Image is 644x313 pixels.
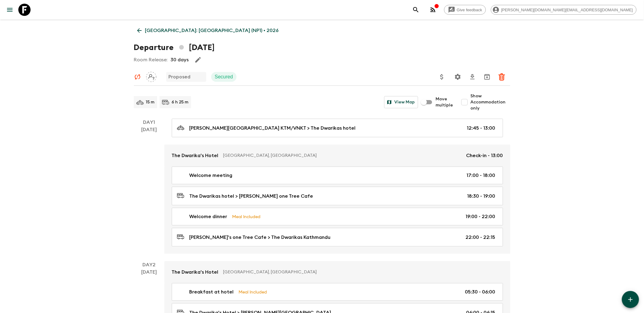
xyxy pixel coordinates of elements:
[145,27,279,34] p: [GEOGRAPHIC_DATA]: [GEOGRAPHIC_DATA] (NP1) • 2026
[467,124,495,132] p: 12:45 - 13:00
[239,289,267,295] p: Meal Included
[164,261,510,283] a: The Dwarika's Hotel[GEOGRAPHIC_DATA], [GEOGRAPHIC_DATA]
[164,145,510,167] a: The Dwarika's Hotel[GEOGRAPHIC_DATA], [GEOGRAPHIC_DATA]Check-in - 13:00
[466,71,479,83] button: Download CSV
[172,119,503,137] a: [PERSON_NAME][GEOGRAPHIC_DATA] KTM/VNKT > The Dwarikas hotel12:45 - 13:00
[466,234,495,241] p: 22:00 - 22:15
[172,99,189,105] p: 6 h 25 m
[496,71,508,83] button: Delete
[134,56,168,63] p: Room Release:
[134,119,164,126] p: Day 1
[172,152,219,159] p: The Dwarika's Hotel
[491,5,637,15] div: [PERSON_NAME][DOMAIN_NAME][EMAIL_ADDRESS][DOMAIN_NAME]
[172,283,503,301] a: Breakfast at hotelMeal Included05:30 - 06:00
[467,192,495,200] p: 18:30 - 19:00
[471,93,510,111] span: Show Accommodation only
[172,268,219,276] p: The Dwarika's Hotel
[134,73,141,81] svg: Unable to sync - Check prices and secured
[190,124,356,132] p: [PERSON_NAME][GEOGRAPHIC_DATA] KTM/VNKT > The Dwarikas hotel
[454,8,486,12] span: Give feedback
[223,153,462,159] p: [GEOGRAPHIC_DATA], [GEOGRAPHIC_DATA]
[481,71,493,83] button: Archive (Completed, Cancelled or Unsynced Departures only)
[172,187,503,205] a: The Dwarikas hotel > [PERSON_NAME] one Tree Cafe18:30 - 19:00
[467,172,495,179] p: 17:00 - 18:00
[444,5,486,15] a: Give feedback
[146,99,155,105] p: 15 m
[146,74,156,78] span: Assign pack leader
[172,228,503,246] a: [PERSON_NAME]'s one Tree Cafe > The Dwarikas Kathmandu22:00 - 22:15
[436,96,454,108] span: Move multiple
[466,213,495,220] p: 19:00 - 22:00
[215,73,233,81] p: Secured
[190,192,313,200] p: The Dwarikas hotel > [PERSON_NAME] one Tree Cafe
[141,126,157,254] div: [DATE]
[223,269,498,275] p: [GEOGRAPHIC_DATA], [GEOGRAPHIC_DATA]
[190,234,331,241] p: [PERSON_NAME]'s one Tree Cafe > The Dwarikas Kathmandu
[134,261,164,268] p: Day 2
[232,213,261,220] p: Meal Included
[436,71,448,83] button: Update Price, Early Bird Discount and Costs
[211,72,237,82] div: Secured
[134,24,282,37] a: [GEOGRAPHIC_DATA]: [GEOGRAPHIC_DATA] (NP1) • 2026
[169,73,191,81] p: Proposed
[466,152,503,159] p: Check-in - 13:00
[172,208,503,225] a: Welcome dinnerMeal Included19:00 - 22:00
[384,96,418,108] button: View Map
[498,8,636,12] span: [PERSON_NAME][DOMAIN_NAME][EMAIL_ADDRESS][DOMAIN_NAME]
[172,167,503,184] a: Welcome meeting17:00 - 18:00
[171,56,189,63] p: 30 days
[465,288,495,296] p: 05:30 - 06:00
[134,41,215,54] h1: Departure [DATE]
[410,4,422,16] button: search adventures
[190,213,227,220] p: Welcome dinner
[452,71,464,83] button: Settings
[190,172,233,179] p: Welcome meeting
[4,4,16,16] button: menu
[190,288,234,296] p: Breakfast at hotel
